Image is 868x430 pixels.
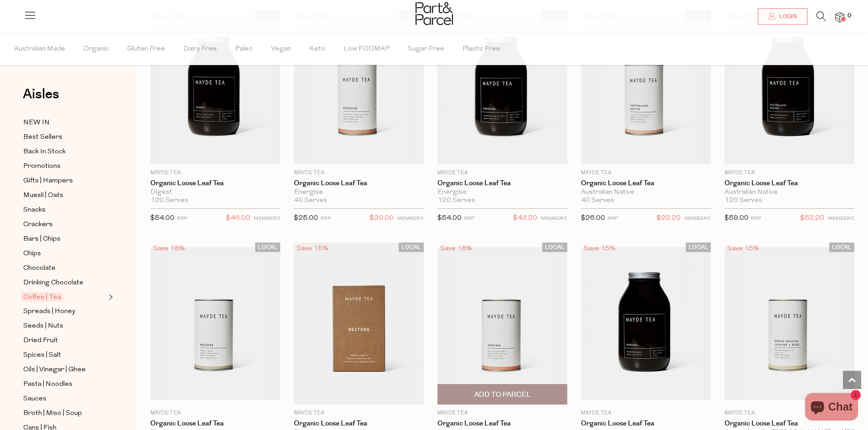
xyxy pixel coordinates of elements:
[23,277,106,288] a: Drinking Chocolate
[23,233,106,245] a: Bars | Chips
[416,2,453,25] img: Part&Parcel
[23,161,106,172] a: Promotions
[83,33,109,65] span: Organic
[23,146,106,157] a: Back In Stock
[462,33,500,65] span: Plastic Free
[23,117,50,128] span: NEW IN
[23,204,106,216] a: Snacks
[437,188,567,197] div: Energise
[23,219,106,230] a: Crackers
[294,11,424,164] img: Organic Loose Leaf Tea
[294,215,318,222] span: $25.00
[23,132,62,143] span: Best Sellers
[23,205,46,216] span: Snacks
[150,179,280,187] a: Organic Loose Leaf Tea
[542,243,567,252] span: LOCAL
[23,132,106,143] a: Best Sellers
[255,243,280,252] span: LOCAL
[23,408,106,419] a: Broth | Miso | Soup
[294,197,327,205] span: 40 Serves
[23,87,59,110] a: Aisles
[344,33,390,65] span: Low FODMAP
[581,197,614,205] span: 40 Serves
[271,33,291,65] span: Vegan
[294,409,424,417] p: Mayde Tea
[23,335,58,346] span: Dried Fruit
[150,169,280,177] p: Mayde Tea
[724,243,762,255] div: Save 15%
[464,216,474,221] small: RRP
[724,11,854,164] img: Organic Loose Leaf Tea
[23,234,61,245] span: Bars | Chips
[23,278,83,288] span: Drinking Chocolate
[23,408,82,419] span: Broth | Miso | Soup
[320,216,331,221] small: RRP
[150,188,280,197] div: Digest
[177,216,187,221] small: RRP
[23,364,106,375] a: Oils | Vinegar | Ghee
[370,212,394,224] span: $20.00
[724,409,854,417] p: Mayde Tea
[21,292,63,302] span: Coffee | Tea
[437,197,475,205] span: 120 Serves
[581,169,711,177] p: Mayde Tea
[437,169,567,177] p: Mayde Tea
[183,33,217,65] span: Dairy Free
[23,320,106,332] a: Seeds | Nuts
[397,216,424,221] small: MEMBERS
[150,247,280,400] img: Organic Loose Leaf Tea
[107,292,113,303] button: Expand/Collapse Coffee | Tea
[294,179,424,187] a: Organic Loose Leaf Tea
[23,147,66,157] span: Back In Stock
[23,321,63,332] span: Seeds | Nuts
[581,247,711,400] img: Organic Loose Leaf Tea
[777,13,797,20] span: Login
[23,379,106,390] a: Pasta | Noodles
[23,364,86,375] span: Oils | Vinegar | Ghee
[23,394,46,405] span: Sauces
[758,8,807,25] a: Login
[437,215,462,222] span: $54.00
[724,197,762,205] span: 120 Serves
[724,420,854,428] a: Organic Loose Leaf Tea
[150,420,280,428] a: Organic Loose Leaf Tea
[23,219,53,230] span: Crackers
[581,215,605,222] span: $26.00
[23,306,75,317] span: Spreads | Honey
[23,350,61,361] span: Spices | Salt
[724,247,854,400] img: Organic Loose Leaf Tea
[14,33,65,65] span: Australian Made
[513,212,537,224] span: $43.20
[23,306,106,317] a: Spreads | Honey
[23,335,106,346] a: Dried Fruit
[23,349,106,361] a: Spices | Salt
[23,117,106,128] a: NEW IN
[23,175,106,187] a: Gifts | Hampers
[437,420,567,428] a: Organic Loose Leaf Tea
[23,248,106,259] a: Chips
[724,188,854,197] div: Australian Native
[835,12,844,22] a: 0
[437,409,567,417] p: Mayde Tea
[150,11,280,164] img: Organic Loose Leaf Tea
[294,188,424,197] div: Energise
[607,216,618,221] small: RRP
[828,216,854,221] small: MEMBERS
[581,409,711,417] p: Mayde Tea
[437,11,567,164] img: Organic Loose Leaf Tea
[150,197,188,205] span: 120 Serves
[657,212,681,224] span: $22.20
[751,216,761,221] small: RRP
[226,212,250,224] span: $46.00
[686,243,711,252] span: LOCAL
[437,247,567,400] img: Organic Loose Leaf Tea
[581,243,618,255] div: Save 15%
[800,212,824,224] span: $52.20
[309,33,325,65] span: Keto
[23,190,63,201] span: Muesli | Oats
[408,33,444,65] span: Sugar Free
[294,243,424,405] img: Organic Loose Leaf Tea
[294,243,331,255] div: Save 15%
[23,292,106,303] a: Coffee | Tea
[23,393,106,405] a: Sauces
